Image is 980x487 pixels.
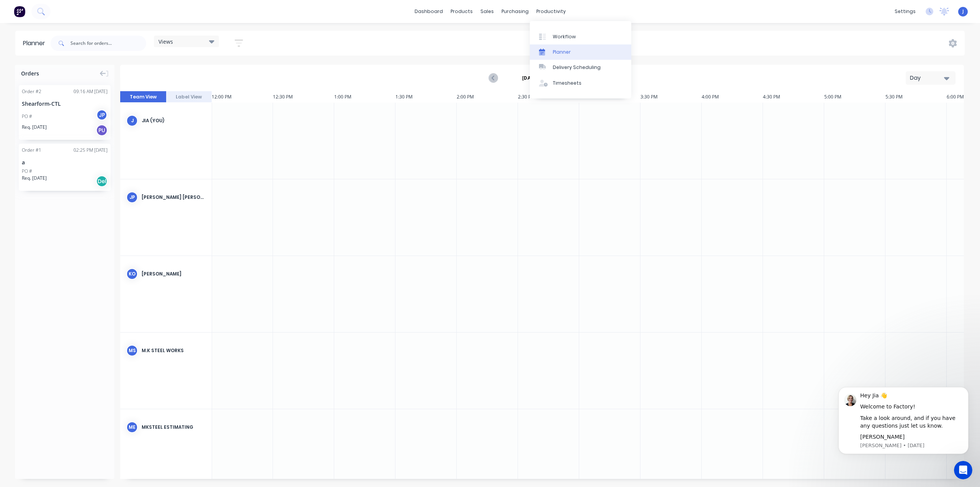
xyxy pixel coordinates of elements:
div: productivity [532,6,570,17]
button: Previous page [489,73,498,83]
div: sales [477,6,498,17]
div: Del [96,175,108,187]
div: purchasing [498,6,532,17]
div: [PERSON_NAME] [142,271,206,277]
button: Label View [166,91,212,103]
div: Delivery Scheduling [553,64,601,71]
a: dashboard [411,6,447,17]
div: Planner [553,49,571,56]
strong: [DATE] [522,75,537,82]
span: J [962,8,964,15]
span: Orders [21,69,39,77]
div: 1:00 PM [334,91,395,103]
div: 1:30 PM [395,91,457,103]
div: Day [910,74,945,82]
div: Planner [23,39,49,48]
div: Order # 2 [22,88,41,95]
div: 4:30 PM [763,91,824,103]
div: Jia (You) [142,117,206,124]
div: MS [126,345,138,356]
img: Factory [14,6,25,17]
input: Search for orders... [70,36,146,51]
div: Order # 1 [22,147,41,154]
div: 12:00 PM [212,91,273,103]
div: Timesheets [553,80,581,87]
div: 2:30 PM [518,91,579,103]
div: Workflow [553,33,576,40]
div: M.K Steel Works [142,347,206,354]
span: Req. [DATE] [22,124,47,131]
div: ME [126,421,138,433]
div: PU [96,125,108,136]
div: 2:00 PM [457,91,518,103]
a: Delivery Scheduling [530,60,631,75]
div: MKsteel Estimating [142,424,206,431]
div: [PERSON_NAME] [PERSON_NAME] [142,194,206,201]
span: Req. [DATE] [22,175,47,182]
div: PO # [22,113,32,120]
span: Views [158,38,173,46]
iframe: Intercom live chat [954,461,972,479]
div: 02:25 PM [DATE] [73,147,108,154]
button: Team View [120,91,166,103]
div: PO # [22,168,32,175]
div: KO [126,268,138,280]
a: Timesheets [530,75,631,91]
div: 5:30 PM [885,91,947,103]
div: 4:00 PM [702,91,763,103]
div: products [447,6,477,17]
div: 12:30 PM [273,91,334,103]
div: 5:00 PM [824,91,885,103]
iframe: Intercom notifications message [827,375,980,466]
div: 09:16 AM [DATE] [73,88,108,95]
div: J [126,115,138,126]
div: JP [96,109,108,121]
a: Workflow [530,29,631,44]
div: JP [126,192,138,203]
button: Day [906,71,955,85]
div: settings [891,6,920,17]
a: Planner [530,44,631,60]
div: Shearform-CTL [22,100,108,108]
div: 3:30 PM [640,91,702,103]
div: a [22,158,108,166]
